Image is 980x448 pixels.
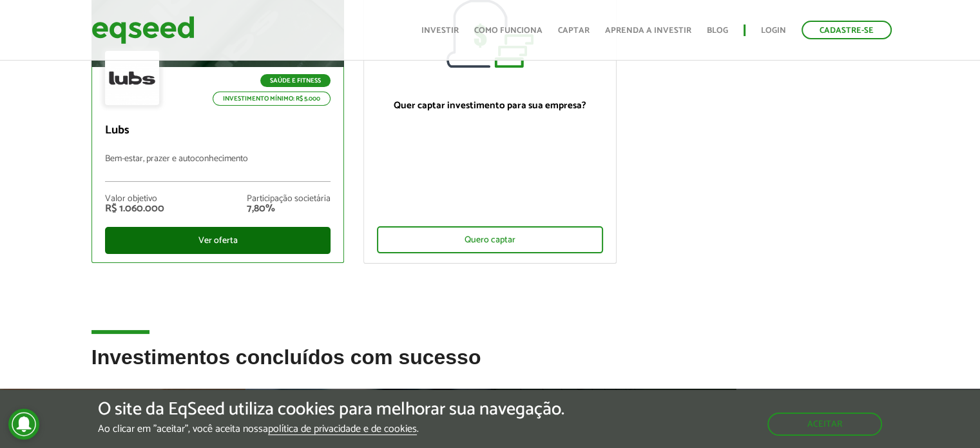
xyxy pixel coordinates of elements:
a: política de privacidade e de cookies [268,424,417,435]
h2: Investimentos concluídos com sucesso [91,346,889,388]
a: Como funciona [474,26,543,35]
a: Aprenda a investir [605,26,691,35]
button: Aceitar [767,413,882,436]
h5: O site da EqSeed utiliza cookies para melhorar sua navegação. [98,400,564,420]
div: Participação societária [247,195,331,204]
p: Bem-estar, prazer e autoconhecimento [105,154,331,182]
p: Quer captar investimento para sua empresa? [377,100,603,112]
a: Blog [707,26,728,35]
div: Valor objetivo [105,195,164,204]
a: Investir [421,26,459,35]
div: Quero captar [377,226,603,253]
p: Ao clicar em "aceitar", você aceita nossa . [98,423,564,435]
a: Cadastre-se [802,21,892,39]
div: 7,80% [247,204,331,214]
img: EqSeed [91,13,195,47]
a: Captar [558,26,590,35]
div: R$ 1.060.000 [105,204,164,214]
div: Ver oferta [105,227,331,254]
a: Login [761,26,786,35]
p: Lubs [105,124,331,138]
p: Investimento mínimo: R$ 5.000 [213,92,331,106]
p: Saúde e Fitness [260,74,331,87]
